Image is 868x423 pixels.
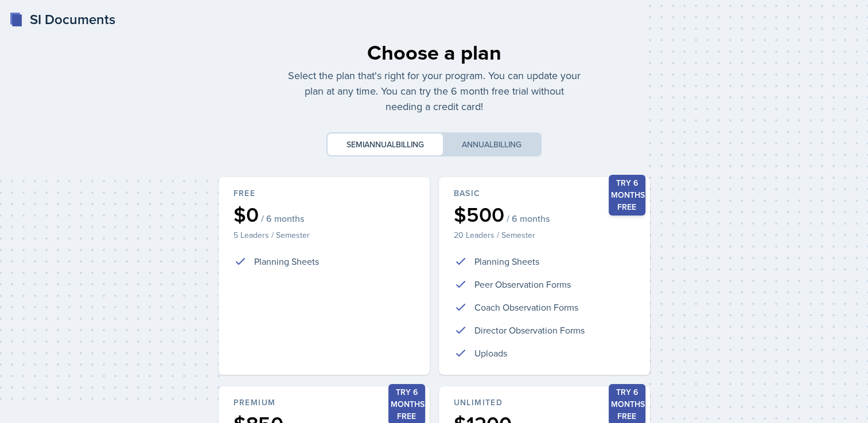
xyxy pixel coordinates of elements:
[261,213,304,224] span: / 6 months
[454,204,635,225] div: $500
[328,134,443,155] button: Semiannualbilling
[454,397,635,409] div: Unlimited
[474,323,585,337] p: Director Observation Forms
[493,139,521,150] span: billing
[9,9,115,30] a: SI Documents
[507,213,550,224] span: / 6 months
[454,187,635,199] div: Basic
[254,254,319,268] p: Planning Sheets
[233,229,415,241] p: 5 Leaders / Semester
[287,37,581,68] div: Choose a plan
[233,187,415,199] div: Free
[474,300,578,314] p: Coach Observation Forms
[474,277,571,291] p: Peer Observation Forms
[233,204,415,225] div: $0
[233,397,415,409] div: Premium
[396,139,424,150] span: billing
[287,68,581,114] p: Select the plan that's right for your program. You can update your plan at any time. You can try ...
[454,229,635,241] p: 20 Leaders / Semester
[443,134,540,155] button: Annualbilling
[609,175,645,216] div: Try 6 months free
[474,254,539,268] p: Planning Sheets
[474,346,507,360] p: Uploads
